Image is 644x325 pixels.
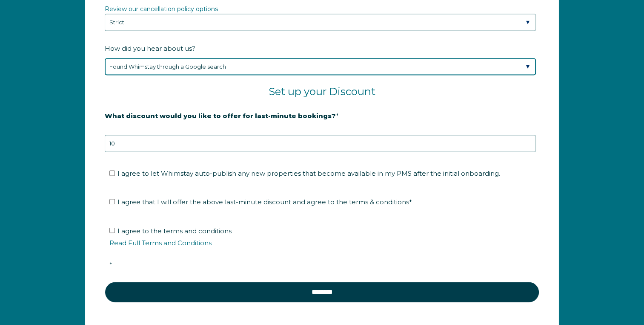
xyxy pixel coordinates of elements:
[117,169,500,177] span: I agree to let Whimstay auto-publish any new properties that become available in my PMS after the...
[109,170,115,176] input: I agree to let Whimstay auto-publish any new properties that become available in my PMS after the...
[105,5,218,13] a: Review our cancellation policy options
[109,199,115,204] input: I agree that I will offer the above last-minute discount and agree to the terms & conditions*
[117,198,412,206] span: I agree that I will offer the above last-minute discount and agree to the terms & conditions
[105,112,336,120] strong: What discount would you like to offer for last-minute bookings?
[105,42,195,55] span: How did you hear about us?
[269,85,375,98] span: Set up your Discount
[109,238,212,247] a: Read Full Terms and Conditions
[109,227,115,233] input: I agree to the terms and conditionsRead Full Terms and Conditions*
[105,126,238,134] strong: 20% is recommended, minimum of 10%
